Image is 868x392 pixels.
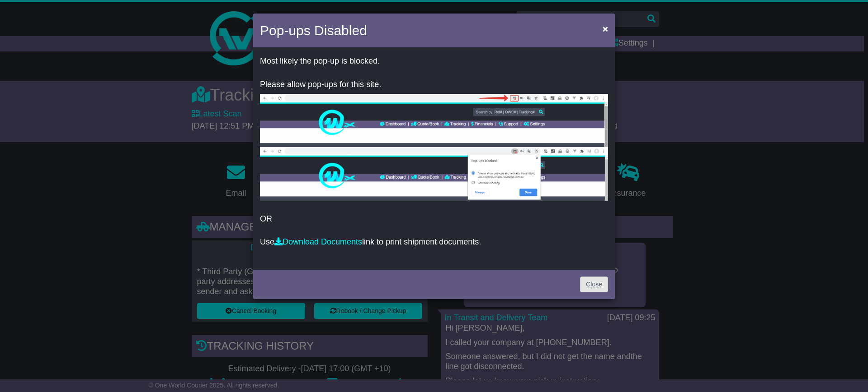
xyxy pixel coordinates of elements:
span: × [603,23,608,34]
p: Please allow pop-ups for this site. [260,80,608,90]
a: Close [580,277,608,292]
button: Close [598,19,613,38]
a: Download Documents [274,237,362,246]
p: Use link to print shipment documents. [260,237,608,247]
img: allow-popup-1.png [260,94,608,147]
div: OR [253,50,615,267]
h4: Pop-ups Disabled [260,20,367,41]
p: Most likely the pop-up is blocked. [260,56,608,66]
img: allow-popup-2.png [260,147,608,201]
